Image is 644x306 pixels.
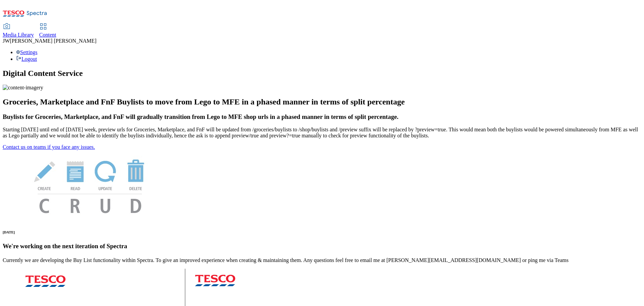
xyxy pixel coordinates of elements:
span: JW [3,38,10,44]
h6: [DATE] [3,230,641,234]
p: Currently we are developing the Buy List functionality within Spectra. To give an improved experi... [3,257,641,263]
img: News Image [3,150,177,220]
img: content-imagery [3,85,43,91]
a: Settings [16,49,38,55]
a: Content [39,24,56,38]
a: Contact us on teams if you face any issues. [3,144,95,150]
a: Logout [16,56,37,62]
h1: Digital Content Service [3,69,641,78]
span: Content [39,32,56,38]
a: Media Library [3,24,34,38]
h2: Groceries, Marketplace and FnF Buylists to move from Lego to MFE in a phased manner in terms of s... [3,97,641,106]
span: Media Library [3,32,34,38]
span: [PERSON_NAME] [PERSON_NAME] [10,38,96,44]
p: Starting [DATE] until end of [DATE] week, preview urls for Groceries, Marketplace, and FnF will b... [3,127,641,139]
h3: We're working on the next iteration of Spectra [3,243,641,250]
h3: Buylists for Groceries, Marketplace, and FnF will gradually transition from Lego to MFE shop urls... [3,113,641,121]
